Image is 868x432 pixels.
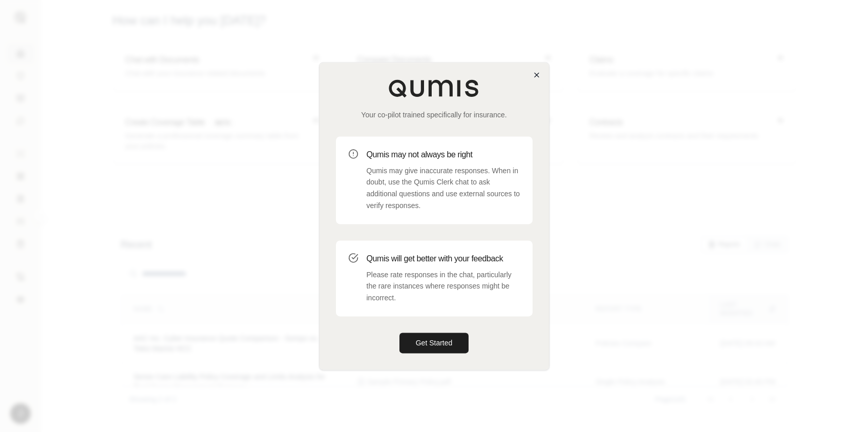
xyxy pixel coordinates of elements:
[336,110,533,120] p: Your co-pilot trained specifically for insurance.
[399,333,469,353] button: Get Started
[367,149,520,161] h3: Qumis may not always be right
[388,79,480,97] img: Qumis Logo
[367,165,520,212] p: Qumis may give inaccurate responses. When in doubt, use the Qumis Clerk chat to ask additional qu...
[367,269,520,304] p: Please rate responses in the chat, particularly the rare instances where responses might be incor...
[367,253,520,265] h3: Qumis will get better with your feedback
